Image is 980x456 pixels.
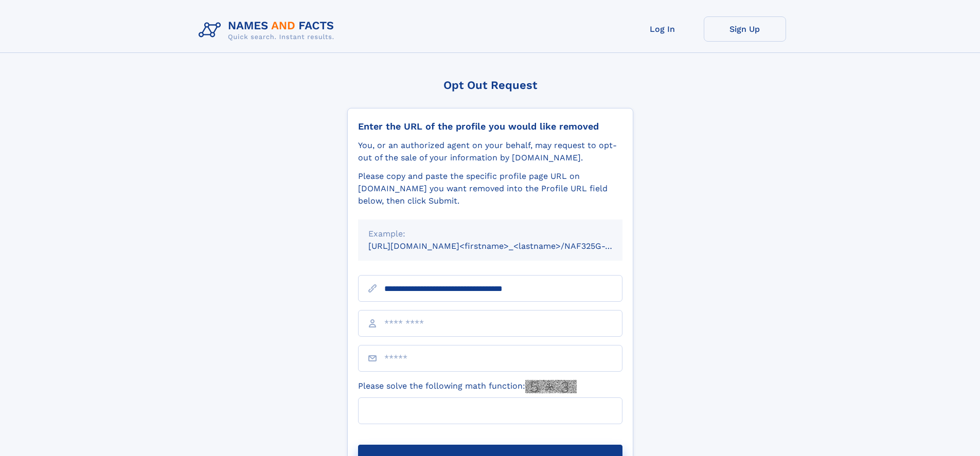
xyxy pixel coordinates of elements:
div: You, or an authorized agent on your behalf, may request to opt-out of the sale of your informatio... [358,139,622,164]
img: Logo Names and Facts [194,16,343,44]
div: Enter the URL of the profile you would like removed [358,121,622,132]
a: Log In [621,16,704,42]
div: Example: [368,228,612,240]
small: [URL][DOMAIN_NAME]<firstname>_<lastname>/NAF325G-xxxxxxxx [368,241,642,251]
label: Please solve the following math function: [358,380,577,393]
div: Please copy and paste the specific profile page URL on [DOMAIN_NAME] you want removed into the Pr... [358,170,622,207]
a: Sign Up [704,16,786,42]
div: Opt Out Request [347,79,633,92]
